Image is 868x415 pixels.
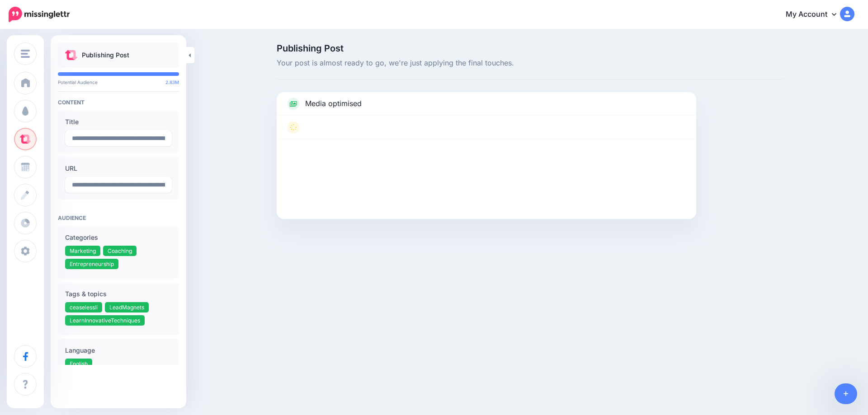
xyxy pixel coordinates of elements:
h4: Content [58,99,179,106]
span: English [70,360,88,367]
p: Media optimised [305,98,362,110]
label: Language [65,345,172,356]
p: Publishing Post [82,50,129,61]
span: Your post is almost ready to go, we're just applying the final touches. [277,57,783,69]
span: Marketing [70,247,96,254]
img: curate.png [65,50,77,60]
a: My Account [777,4,854,26]
label: URL [65,163,172,174]
label: Tags & topics [65,289,172,299]
h4: Audience [58,214,179,221]
span: LeadMagnets [109,304,144,311]
span: ceaselessli [70,304,98,311]
span: Publishing Post [277,44,783,53]
label: Categories [65,232,172,243]
span: Coaching [108,247,132,254]
span: Entrepreneurship [70,261,114,267]
img: menu.png [21,50,30,58]
p: Potential Audience [58,79,179,85]
img: Missinglettr [9,7,70,22]
span: LearnInnovativeTechniques [70,317,140,324]
span: 2.83M [165,79,179,85]
label: Title [65,117,172,127]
